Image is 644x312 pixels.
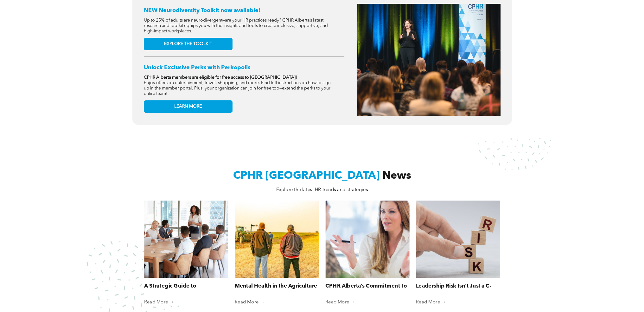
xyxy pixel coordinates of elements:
[144,75,297,80] strong: CPHR Alberta members are eligible for free access to [GEOGRAPHIC_DATA]!
[174,104,202,109] span: LEARN MORE
[144,81,331,96] span: Enjoy offers on entertainment, travel, shopping, and more. Find full instructions on how to sign ...
[276,187,368,192] span: Explore the latest HR trends and strategies
[144,299,228,305] a: Read More →
[416,282,500,290] a: Leadership Risk Isn't Just a C-Suite Concern
[416,299,500,305] a: Read More →
[235,282,319,290] a: Mental Health in the Agriculture Industry
[144,65,250,70] span: Unlock Exclusive Perks with Perkopolis
[144,38,233,50] a: EXPLORE THE TOOLKIT
[164,41,212,47] span: EXPLORE THE TOOLKIT
[325,282,409,290] a: CPHR Alberta’s Commitment to Supporting Reservists
[325,299,409,305] a: Read More →
[233,170,379,181] span: CPHR [GEOGRAPHIC_DATA]
[144,18,328,33] span: Up to 25% of adults are neurodivergent—are your HR practices ready? CPHR Alberta’s latest researc...
[382,170,411,181] span: News
[144,100,233,113] a: LEARN MORE
[144,282,228,290] a: A Strategic Guide to Organization Restructuring, Part 1
[235,299,319,305] a: Read More →
[144,8,260,13] span: NEW Neurodiversity Toolkit now available!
